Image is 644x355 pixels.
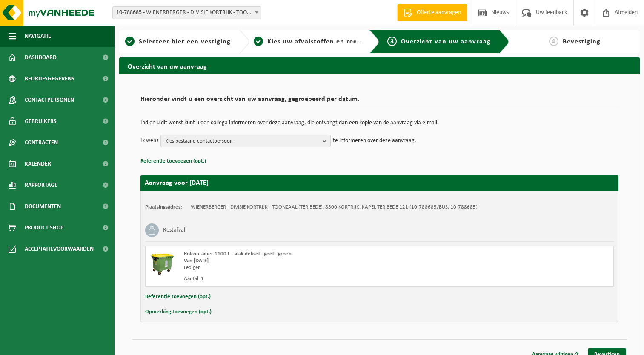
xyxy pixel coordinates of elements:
[25,196,61,217] span: Documenten
[25,238,94,260] span: Acceptatievoorwaarden
[140,135,158,147] p: Ik wens
[140,120,618,126] p: Indien u dit wenst kunt u een collega informeren over deze aanvraag, die ontvangt dan een kopie v...
[112,6,261,19] span: 10-788685 - WIENERBERGER - DIVISIE KORTRIJK - TOONZAAL (TER BEDE) - KORTRIJK
[165,135,319,148] span: Kies bestaand contactpersoon
[25,26,51,47] span: Navigatie
[139,38,231,45] span: Selecteer hier een vestiging
[25,89,74,111] span: Contactpersonen
[160,135,331,147] button: Kies bestaand contactpersoon
[119,57,640,74] h2: Overzicht van uw aanvraag
[184,251,292,257] span: Rolcontainer 1100 L - vlak deksel - geel - groen
[184,258,209,263] strong: Van [DATE]
[125,37,135,46] span: 1
[415,9,463,17] span: Offerte aanvragen
[254,37,363,47] a: 2Kies uw afvalstoffen en recipiënten
[25,175,57,196] span: Rapportage
[145,306,212,318] button: Opmerking toevoegen (opt.)
[25,111,57,132] span: Gebruikers
[25,153,51,175] span: Kalender
[163,223,185,237] h3: Restafval
[25,47,57,68] span: Dashboard
[150,251,175,276] img: WB-1100-HPE-GN-50.png
[401,38,491,45] span: Overzicht van uw aanvraag
[145,291,211,302] button: Referentie toevoegen (opt.)
[145,204,182,210] strong: Plaatsingsadres:
[267,38,384,45] span: Kies uw afvalstoffen en recipiënten
[123,37,232,47] a: 1Selecteer hier een vestiging
[184,264,414,271] div: Ledigen
[25,68,74,89] span: Bedrijfsgegevens
[25,132,58,153] span: Contracten
[140,156,206,167] button: Referentie toevoegen (opt.)
[254,37,263,46] span: 2
[145,180,209,186] strong: Aanvraag voor [DATE]
[191,204,478,211] td: WIENERBERGER - DIVISIE KORTRIJK - TOONZAAL (TER BEDE), 8500 KORTRIJK, KAPEL TER BEDE 121 (10-7886...
[563,38,601,45] span: Bevestiging
[387,37,397,46] span: 3
[549,37,558,46] span: 4
[397,4,467,21] a: Offerte aanvragen
[25,217,63,238] span: Product Shop
[140,96,618,107] h2: Hieronder vindt u een overzicht van uw aanvraag, gegroepeerd per datum.
[113,7,261,19] span: 10-788685 - WIENERBERGER - DIVISIE KORTRIJK - TOONZAAL (TER BEDE) - KORTRIJK
[184,275,414,282] div: Aantal: 1
[333,135,416,147] p: te informeren over deze aanvraag.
